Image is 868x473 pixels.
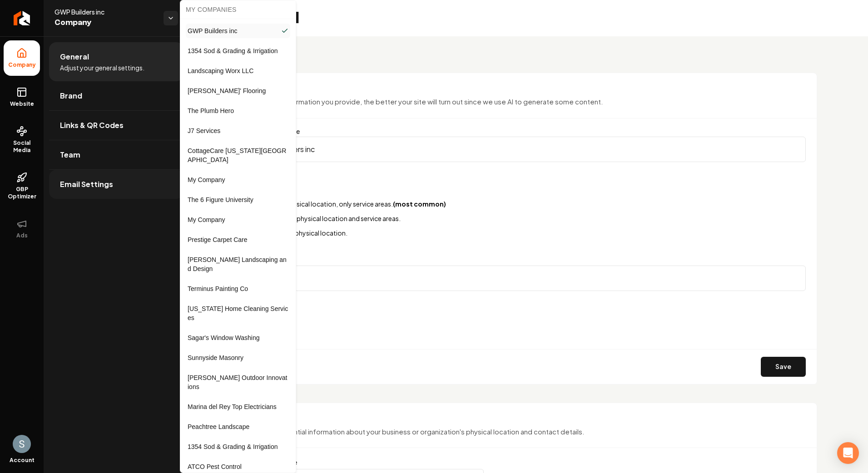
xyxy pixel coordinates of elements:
span: The 6 Figure University [188,195,253,204]
span: GWP Builders inc [188,26,237,35]
span: Marina del Rey Top Electricians [188,402,277,411]
a: My Company [186,172,290,187]
div: My Companies [182,2,294,17]
a: 1354 Sod & Grading & Irrigation [186,439,290,454]
a: [US_STATE] Home Cleaning Services [186,301,290,325]
a: Terminus Painting Co [186,281,290,296]
a: CottageCare [US_STATE][GEOGRAPHIC_DATA] [186,143,290,167]
a: Marina del Rey Top Electricians [186,399,290,414]
span: [US_STATE] Home Cleaning Services [188,304,288,322]
a: [PERSON_NAME] Landscaping and Design [186,252,290,276]
span: 1354 Sod & Grading & Irrigation [188,46,278,55]
a: The Plumb Hero [186,103,290,118]
span: Peachtree Landscape [188,422,249,431]
span: Sagar's Window Washing [188,333,260,342]
span: Terminus Painting Co [188,284,248,293]
a: [PERSON_NAME]' Flooring [186,84,290,98]
a: 1354 Sod & Grading & Irrigation [186,44,290,58]
span: [PERSON_NAME]' Flooring [188,86,266,95]
span: Prestige Carpet Care [188,235,248,244]
span: Landscaping Worx LLC [188,66,253,75]
span: [PERSON_NAME] Landscaping and Design [188,255,288,273]
span: CottageCare [US_STATE][GEOGRAPHIC_DATA] [188,146,288,164]
span: J7 Services [188,126,220,135]
span: My Company [188,175,225,184]
a: Landscaping Worx LLC [186,64,290,78]
a: My Company [186,212,290,227]
a: [PERSON_NAME] Outdoor Innovations [186,370,290,394]
span: ATCO Pest Control [188,462,242,471]
a: The 6 Figure University [186,192,290,207]
span: 1354 Sod & Grading & Irrigation [188,442,278,451]
span: The Plumb Hero [188,106,234,115]
a: Peachtree Landscape [186,419,290,434]
a: Prestige Carpet Care [186,232,290,247]
span: Sunnyside Masonry [188,353,243,362]
a: Sagar's Window Washing [186,330,290,345]
a: J7 Services [186,123,290,138]
a: Sunnyside Masonry [186,350,290,365]
span: My Company [188,215,225,224]
span: [PERSON_NAME] Outdoor Innovations [188,373,288,391]
a: GWP Builders inc [186,24,290,38]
